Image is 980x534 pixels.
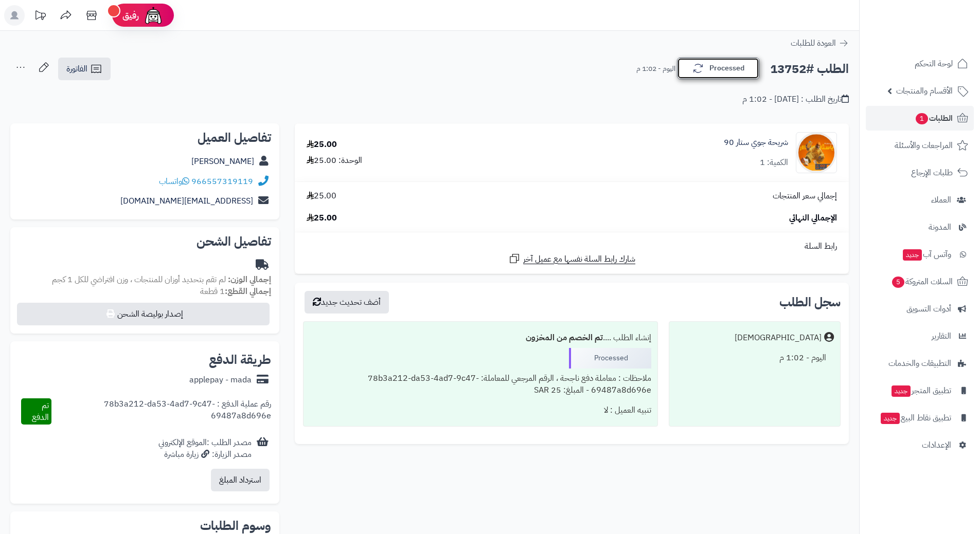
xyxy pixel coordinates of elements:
span: لم تقم بتحديد أوزان للمنتجات ، وزن افتراضي للكل 1 كجم [52,273,226,286]
h2: الطلب #13752 [770,59,849,80]
div: الوحدة: 25.00 [307,155,362,167]
span: المدونة [929,220,951,234]
div: ملاحظات : معاملة دفع ناجحة ، الرقم المرجعي للمعاملة: 78b3a212-da53-4ad7-9c47-69487a8d696e - المبل... [310,369,651,400]
a: أدوات التسويق [866,297,974,321]
div: تنبيه العميل : لا [310,400,651,420]
div: [DEMOGRAPHIC_DATA] [735,332,822,344]
span: الطلبات [915,111,953,125]
span: جديد [881,413,900,424]
span: الإعدادات [922,438,951,452]
div: اليوم - 1:02 م [675,348,834,368]
div: مصدر الزيارة: زيارة مباشرة [158,449,252,461]
h2: تفاصيل الشحن [19,235,271,248]
b: تم الخصم من المخزون [526,332,603,344]
span: الأقسام والمنتجات [896,84,953,98]
a: التقارير [866,324,974,348]
span: 25.00 [307,212,337,224]
span: جديد [892,385,911,397]
a: التطبيقات والخدمات [866,351,974,376]
div: الكمية: 1 [760,157,788,169]
a: طلبات الإرجاع [866,160,974,185]
a: تطبيق المتجرجديد [866,378,974,403]
small: اليوم - 1:02 م [636,64,675,74]
a: الإعدادات [866,433,974,457]
span: تطبيق المتجر [890,383,951,398]
span: 1 [916,113,928,124]
small: 1 قطعة [200,285,271,298]
span: 5 [892,277,904,288]
span: إجمالي سعر المنتجات [773,190,837,202]
h3: سجل الطلب [779,296,841,308]
h2: وسوم الطلبات [19,520,271,532]
strong: إجمالي الوزن: [228,273,271,286]
button: إصدار بوليصة الشحن [17,303,270,325]
a: 966557319119 [191,175,253,188]
h2: طريقة الدفع [209,354,271,366]
div: رابط السلة [299,241,845,252]
button: Processed [677,58,759,79]
span: وآتس آب [902,247,951,262]
strong: إجمالي القطع: [225,285,271,298]
span: التقارير [932,329,951,343]
a: العودة للطلبات [791,37,849,49]
div: Processed [569,348,651,369]
img: 1752588278-90-90x90.jpg [796,132,836,173]
span: أدوات التسويق [906,302,951,316]
div: رقم عملية الدفع : 78b3a212-da53-4ad7-9c47-69487a8d696e [51,398,271,425]
div: applepay - mada [189,374,252,386]
span: الفاتورة [66,63,87,75]
img: logo-2.png [910,28,970,49]
div: إنشاء الطلب .... [310,328,651,348]
a: شارك رابط السلة نفسها مع عميل آخر [508,252,635,265]
span: لوحة التحكم [915,57,953,71]
div: تاريخ الطلب : [DATE] - 1:02 م [742,94,849,105]
span: العملاء [931,193,951,207]
span: 25.00 [307,190,336,202]
span: جديد [903,249,922,261]
span: المراجعات والأسئلة [895,138,953,153]
a: تحديثات المنصة [27,5,53,28]
span: العودة للطلبات [791,37,836,49]
img: ai-face.png [143,5,164,26]
a: وآتس آبجديد [866,242,974,267]
a: [PERSON_NAME] [191,155,254,168]
a: المدونة [866,215,974,240]
a: المراجعات والأسئلة [866,133,974,158]
a: [EMAIL_ADDRESS][DOMAIN_NAME] [120,195,253,207]
button: استرداد المبلغ [211,469,270,491]
span: تطبيق نقاط البيع [880,411,951,425]
a: واتساب [159,175,189,188]
span: التطبيقات والخدمات [888,356,951,371]
span: السلات المتروكة [891,274,953,289]
a: السلات المتروكة5 [866,269,974,294]
a: لوحة التحكم [866,51,974,76]
a: الطلبات1 [866,106,974,131]
span: طلبات الإرجاع [911,165,953,180]
a: العملاء [866,188,974,212]
div: مصدر الطلب :الموقع الإلكتروني [158,437,252,461]
a: شريحة جوي ستار 90 [724,137,788,149]
a: الفاتورة [58,58,111,80]
span: الإجمالي النهائي [789,212,837,224]
span: شارك رابط السلة نفسها مع عميل آخر [523,253,635,265]
div: 25.00 [307,139,337,151]
span: تم الدفع [32,399,49,423]
a: تطبيق نقاط البيعجديد [866,406,974,430]
button: أضف تحديث جديد [305,291,389,314]
h2: تفاصيل العميل [19,132,271,144]
span: رفيق [122,9,139,22]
